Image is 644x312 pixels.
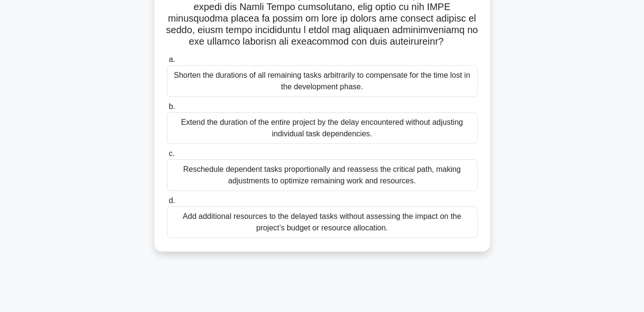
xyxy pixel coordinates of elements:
[167,112,478,144] div: Extend the duration of the entire project by the delay encountered without adjusting individual t...
[169,196,175,204] span: d.
[169,102,175,110] span: b.
[167,206,478,238] div: Add additional resources to the delayed tasks without assessing the impact on the project’s budge...
[169,149,175,157] span: c.
[169,55,175,63] span: a.
[167,65,478,97] div: Shorten the durations of all remaining tasks arbitrarily to compensate for the time lost in the d...
[167,159,478,191] div: Reschedule dependent tasks proportionally and reassess the critical path, making adjustments to o...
